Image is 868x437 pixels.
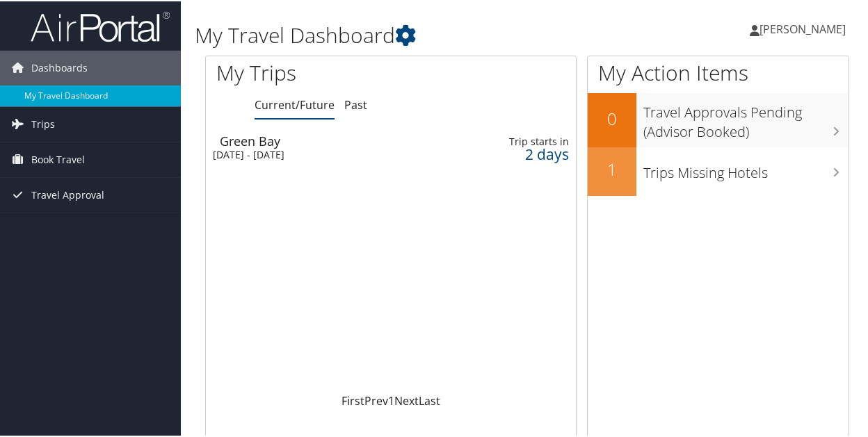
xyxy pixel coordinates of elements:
[341,392,364,407] a: First
[31,106,55,140] span: Trips
[216,57,411,86] h1: My Trips
[31,176,104,211] span: Travel Approval
[388,392,394,407] a: 1
[364,392,388,407] a: Prev
[31,9,170,42] img: airportal-logo.png
[31,141,85,176] span: Book Travel
[213,147,437,160] div: [DATE] - [DATE]
[394,392,419,407] a: Next
[643,155,849,181] h3: Trips Missing Hotels
[643,94,849,140] h3: Travel Approvals Pending (Advisor Booked)
[588,106,636,129] h2: 0
[759,20,846,35] span: [PERSON_NAME]
[487,147,569,159] div: 2 days
[588,57,849,86] h1: My Action Items
[588,146,849,195] a: 1Trips Missing Hotels
[588,156,636,180] h2: 1
[419,392,440,407] a: Last
[255,96,335,111] a: Current/Future
[220,133,444,146] div: Green Bay
[195,19,638,49] h1: My Travel Dashboard
[588,92,849,145] a: 0Travel Approvals Pending (Advisor Booked)
[487,134,569,147] div: Trip starts in
[750,7,860,49] a: [PERSON_NAME]
[344,96,367,111] a: Past
[31,49,88,84] span: Dashboards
